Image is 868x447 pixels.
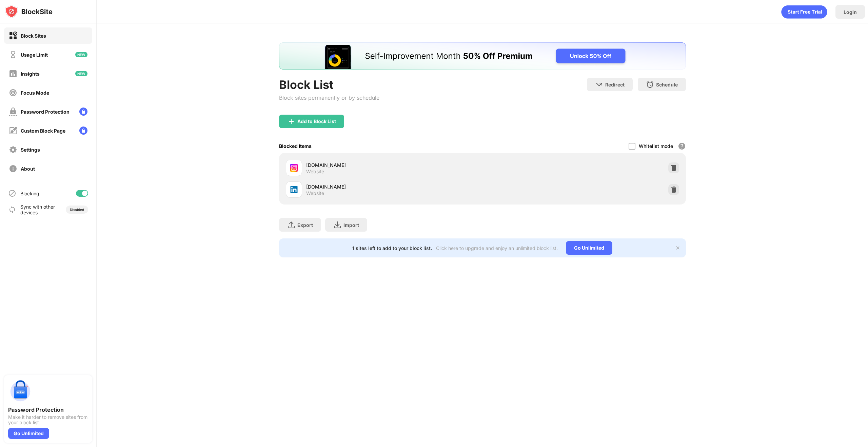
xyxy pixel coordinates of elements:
div: Focus Mode [21,90,49,96]
div: Redirect [605,82,625,88]
iframe: Banner [279,42,686,70]
img: customize-block-page-off.svg [9,127,17,135]
div: Go Unlimited [566,241,612,255]
img: focus-off.svg [9,89,17,97]
img: favicons [290,186,298,194]
div: Whitelist mode [639,143,673,149]
div: Click here to upgrade and enjoy an unlimited block list. [436,245,558,251]
img: new-icon.svg [75,52,87,57]
div: Website [306,169,324,175]
div: Block sites permanently or by schedule [279,94,379,101]
img: new-icon.svg [75,71,87,76]
div: Blocking [20,191,39,196]
div: Block Sites [21,33,46,39]
img: insights-off.svg [9,70,17,78]
div: Settings [21,147,40,153]
div: Password Protection [8,406,88,413]
div: Password Protection [21,109,70,115]
div: Disabled [70,208,84,212]
div: Block List [279,78,379,92]
div: Add to Block List [297,119,336,124]
img: sync-icon.svg [8,206,16,214]
img: favicons [290,164,298,172]
div: Make it harder to remove sites from your block list [8,414,88,425]
div: Custom Block Page [21,128,65,134]
img: password-protection-off.svg [9,108,17,116]
img: x-button.svg [675,245,680,251]
img: blocking-icon.svg [8,189,16,197]
div: animation [781,5,827,19]
img: logo-blocksite.svg [5,5,53,18]
div: Import [343,222,359,228]
img: push-password-protection.svg [8,379,33,404]
div: Blocked Items [279,143,312,149]
div: Usage Limit [21,52,48,58]
div: Insights [21,71,40,77]
div: Schedule [656,82,678,88]
div: About [21,166,35,172]
div: Website [306,190,324,196]
img: time-usage-off.svg [9,51,17,59]
div: Login [844,9,857,15]
div: [DOMAIN_NAME] [306,183,482,190]
div: [DOMAIN_NAME] [306,161,482,169]
div: Sync with other devices [20,204,55,215]
img: settings-off.svg [9,145,17,154]
div: 1 sites left to add to your block list. [352,245,432,251]
img: lock-menu.svg [79,108,87,116]
img: about-off.svg [9,164,17,173]
img: lock-menu.svg [79,127,87,135]
img: block-on.svg [9,32,17,40]
div: Go Unlimited [8,428,49,439]
div: Export [297,222,313,228]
